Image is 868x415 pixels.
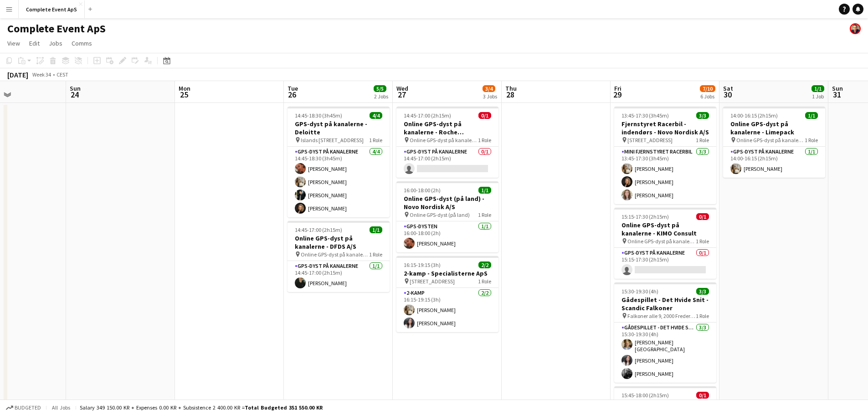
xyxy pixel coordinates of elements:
[56,71,68,78] div: CEST
[5,403,42,413] button: Budgeted
[30,71,53,78] span: Week 34
[15,405,41,411] span: Budgeted
[50,404,72,411] span: All jobs
[19,0,85,18] button: Complete Event ApS
[80,404,323,411] div: Salary 349 150.00 KR + Expenses 0.00 KR + Subsistence 2 400.00 KR =
[26,37,43,49] a: Edit
[45,37,66,49] a: Jobs
[245,404,323,411] span: Total Budgeted 351 550.00 KR
[4,37,24,49] a: View
[7,39,20,47] span: View
[7,70,28,79] div: [DATE]
[29,39,40,47] span: Edit
[49,39,62,47] span: Jobs
[68,37,96,49] a: Comms
[72,39,92,47] span: Comms
[850,23,861,34] app-user-avatar: Christian Brøckner
[7,22,106,36] h1: Complete Event ApS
